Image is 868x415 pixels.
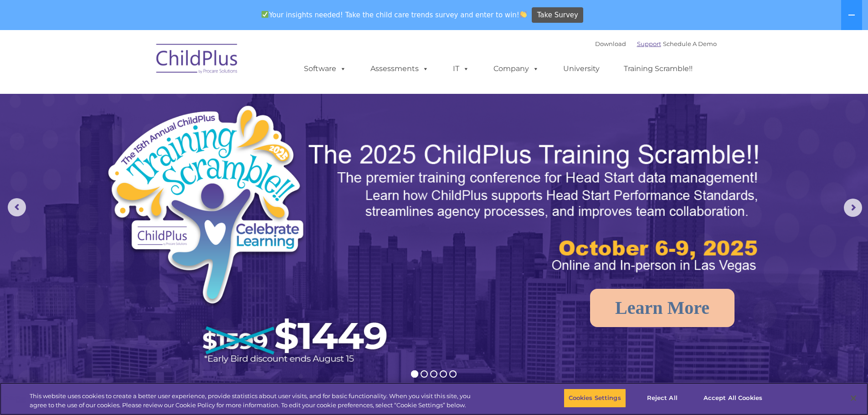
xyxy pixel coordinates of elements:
a: Assessments [361,60,438,78]
a: Training Scramble!! [615,60,702,78]
a: Support [637,40,661,47]
a: University [554,60,609,78]
button: Accept All Cookies [699,389,767,408]
a: Company [484,60,548,78]
a: Schedule A Demo [663,40,717,47]
span: Your insights needed! Take the child care trends survey and enter to win! [258,6,531,24]
a: Download [595,40,626,47]
font: | [595,40,717,47]
div: This website uses cookies to create a better user experience, provide statistics about user visit... [30,392,478,410]
span: Last name [127,60,154,67]
img: 👏 [520,11,527,18]
img: ✅ [262,11,268,18]
a: Learn More [590,289,734,327]
button: Reject All [634,389,691,408]
button: Cookies Settings [564,389,626,408]
img: ChildPlus by Procare Solutions [152,37,243,83]
a: Software [295,60,355,78]
a: IT [444,60,478,78]
span: Phone number [127,97,165,104]
a: Take Survey [532,7,583,23]
span: Take Survey [537,7,578,23]
button: Close [843,388,863,408]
